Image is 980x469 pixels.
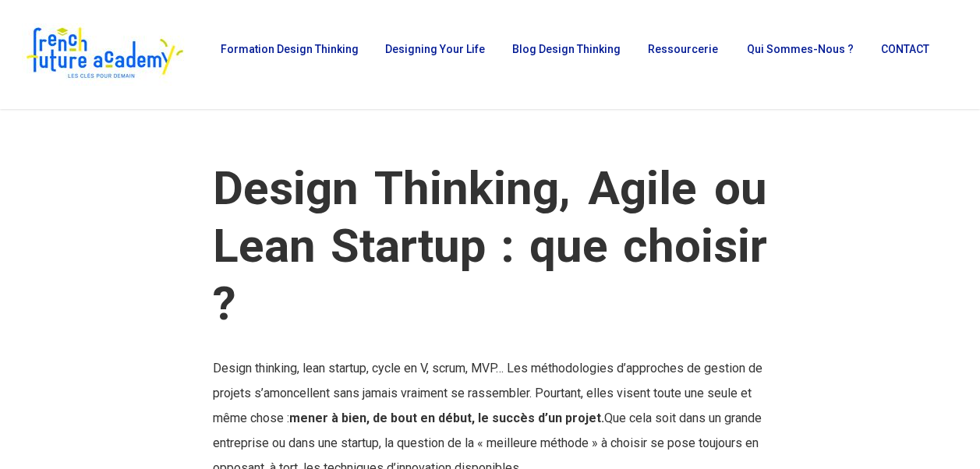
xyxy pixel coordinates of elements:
a: CONTACT [873,44,935,65]
span: CONTACT [881,43,929,55]
span: Formation Design Thinking [221,43,359,55]
span: Blog Design Thinking [512,43,621,55]
a: Ressourcerie [640,44,723,65]
a: Qui sommes-nous ? [739,44,858,65]
strong: mener à bien, de bout en début, le succès d’un projet. [289,411,604,425]
span: Qui sommes-nous ? [747,43,854,55]
a: Designing Your Life [377,44,489,65]
span: Ressourcerie [648,43,718,55]
h1: Design Thinking, Agile ou Lean Startup : que choisir ? [213,160,766,331]
a: Formation Design Thinking [213,44,362,65]
span: Designing Your Life [385,43,485,55]
img: French Future Academy [22,23,186,86]
a: Blog Design Thinking [504,44,624,65]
